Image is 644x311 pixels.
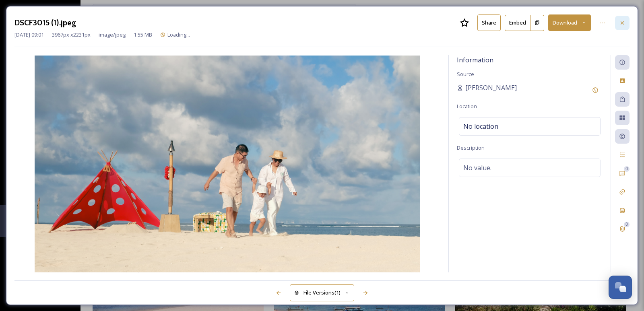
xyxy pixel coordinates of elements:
span: No value. [463,163,491,173]
span: 1.55 MB [134,31,152,39]
span: No location [463,122,498,131]
span: Information [457,56,493,64]
button: File Versions(1) [290,284,354,301]
span: Source [457,70,474,78]
div: 0 [624,166,630,172]
span: [DATE] 09:01 [14,31,44,39]
button: Share [477,14,501,31]
button: Download [548,14,591,31]
button: Embed [505,15,530,31]
span: Loading... [167,31,190,38]
span: image/jpeg [99,31,126,39]
h3: DSCF3015 (1).jpeg [14,17,76,29]
span: Location [457,103,477,110]
span: 3967 px x 2231 px [52,31,91,39]
button: Open Chat [609,276,632,299]
span: Description [457,144,485,151]
div: 0 [624,222,630,227]
img: DSCF3015%20%281%29.jpeg [14,56,440,272]
span: [PERSON_NAME] [465,83,517,93]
